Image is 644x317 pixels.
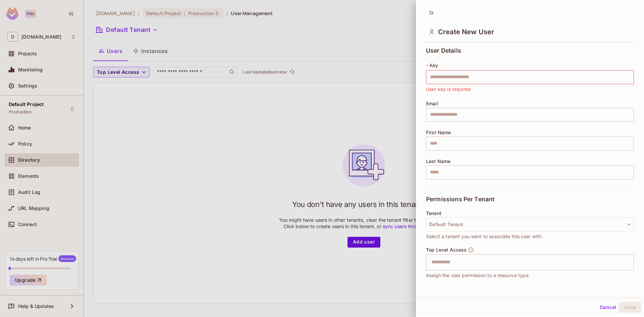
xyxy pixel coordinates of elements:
button: Open [630,261,632,263]
button: Save [619,302,641,313]
span: Key [430,63,438,68]
span: Email [426,101,438,106]
button: Cancel [597,302,619,313]
span: User Details [426,47,461,54]
span: Create New User [438,28,494,36]
span: First Name [426,130,451,135]
span: User key is required [426,86,471,93]
span: Tenant [426,211,441,216]
span: Permissions Per Tenant [426,196,494,203]
button: Default Tenant [426,217,634,231]
span: Assign the user permission to a resource type [426,272,529,279]
span: Top Level Access [426,247,467,253]
span: Last Name [426,159,450,164]
span: Select a tenant you want to associate this user with. [426,233,543,240]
